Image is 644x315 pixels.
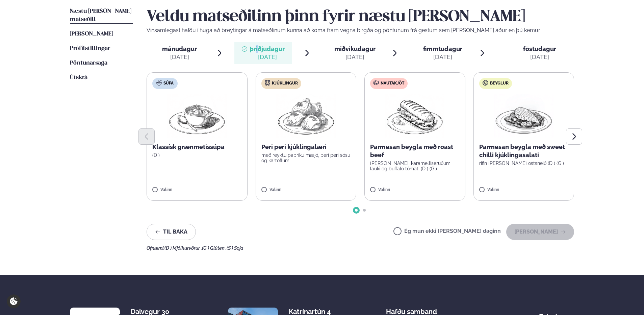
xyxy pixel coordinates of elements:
[70,30,113,38] a: [PERSON_NAME]
[70,45,110,53] a: Prófílstillingar
[373,80,379,86] img: beef.svg
[202,245,227,251] span: (G ) Glúten ,
[147,224,196,240] button: Til baka
[506,224,574,240] button: [PERSON_NAME]
[152,143,242,151] p: Klassísk grænmetissúpa
[355,209,358,212] span: Go to slide 1
[227,245,243,251] span: (S ) Soja
[261,152,351,163] p: með reyktu papriku mæjó, peri peri sósu og kartöflum
[138,128,155,145] button: Previous slide
[423,53,462,61] div: [DATE]
[70,7,133,24] a: Næstu [PERSON_NAME] matseðill
[334,45,376,52] span: miðvikudagur
[276,94,336,138] img: Chicken-thighs.png
[334,53,376,61] div: [DATE]
[483,80,488,86] img: bagle-new-16px.svg
[147,7,574,26] h2: Veldu matseðilinn þinn fyrir næstu [PERSON_NAME]
[164,245,202,251] span: (D ) Mjólkurvörur ,
[70,60,107,66] span: Pöntunarsaga
[70,75,87,80] span: Útskrá
[70,74,87,82] a: Útskrá
[70,46,110,51] span: Prófílstillingar
[147,245,574,251] div: Ofnæmi:
[162,53,197,61] div: [DATE]
[70,59,107,67] a: Pöntunarsaga
[479,161,569,166] p: rifin [PERSON_NAME] ostsneið (D ) (G )
[370,161,460,171] p: [PERSON_NAME], karamelliseruðum lauki og buffalo tómati (D ) (G )
[162,45,197,52] span: mánudagur
[363,209,366,212] span: Go to slide 2
[7,294,21,308] a: Cookie settings
[423,45,462,52] span: fimmtudagur
[152,152,242,158] p: (D )
[250,53,285,61] div: [DATE]
[370,143,460,159] p: Parmesan beygla með roast beef
[523,53,556,61] div: [DATE]
[523,45,556,52] span: föstudagur
[250,45,285,52] span: þriðjudagur
[490,81,509,86] span: Beyglur
[147,26,574,34] p: Vinsamlegast hafðu í huga að breytingar á matseðlinum kunna að koma fram vegna birgða og pöntunum...
[156,80,162,86] img: soup.svg
[163,81,174,86] span: Súpa
[261,143,351,151] p: Peri peri kjúklingalæri
[566,128,582,145] button: Next slide
[272,81,298,86] span: Kjúklingur
[167,94,227,138] img: Soup.png
[385,94,444,138] img: Panini.png
[265,80,270,86] img: chicken.svg
[381,81,404,86] span: Nautakjöt
[494,94,553,138] img: Chicken-breast.png
[479,143,569,159] p: Parmesan beygla með sweet chilli kjúklingasalati
[70,31,113,37] span: [PERSON_NAME]
[70,8,131,22] span: Næstu [PERSON_NAME] matseðill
